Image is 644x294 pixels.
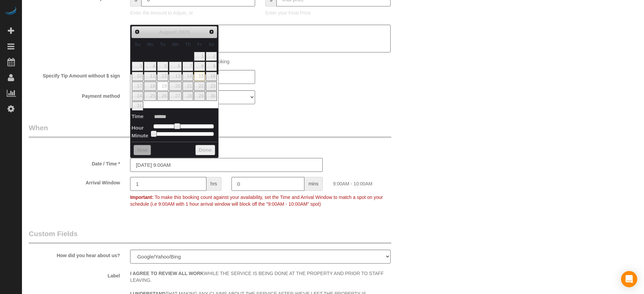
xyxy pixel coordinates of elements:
a: 5 [157,62,168,71]
a: 9 [206,62,217,71]
a: 21 [182,82,194,91]
span: Wednesday [172,42,179,47]
a: 3 [132,62,143,71]
span: Next [209,29,214,35]
input: MM/DD/YYYY HH:MM [130,158,323,172]
a: 19 [157,82,168,91]
a: 11 [144,72,156,81]
span: Tuesday [160,42,166,47]
span: August [159,29,177,35]
label: Payment method [24,90,125,99]
a: 4 [144,62,156,71]
a: 2 [206,52,217,61]
div: Open Intercom Messenger [621,271,637,287]
span: hrs [206,177,221,191]
div: 9:00AM - 10:00AM [328,177,429,187]
span: Sunday [134,42,141,47]
legend: Custom Fields [29,229,391,244]
a: Next [207,27,216,37]
a: 14 [182,72,194,81]
dt: Hour [131,124,144,133]
span: mins [304,177,323,191]
span: 2025 [178,29,190,35]
a: 30 [206,91,217,100]
span: Monday [147,42,154,47]
legend: When [29,123,391,138]
a: 10 [132,72,143,81]
a: 8 [194,62,205,71]
span: Prev [134,29,140,35]
a: 22 [194,82,205,91]
a: 7 [182,62,194,71]
p: Enter your Final Price [265,9,390,16]
strong: I AGREE TO REVIEW ALL WORK [130,271,204,276]
label: Specify Tip Amount without $ sign [24,70,125,79]
span: Friday [197,42,202,47]
a: 26 [157,91,168,100]
dt: Minute [131,132,148,140]
a: 31 [132,101,143,111]
a: 18 [144,82,156,91]
a: 20 [169,82,182,91]
a: 29 [194,91,205,100]
a: 24 [132,91,143,100]
span: Thursday [185,42,191,47]
img: Automaid Logo [4,7,18,16]
a: 1 [194,52,205,61]
label: How did you hear about us? [24,250,125,259]
label: Date / Time * [24,158,125,167]
a: 6 [169,62,182,71]
a: 13 [169,72,182,81]
a: 27 [169,91,182,100]
label: Label [24,270,125,279]
dt: Time [131,113,144,121]
button: Done [195,145,215,156]
strong: Important: [130,195,153,200]
button: Now [133,145,151,156]
a: 12 [157,72,168,81]
a: 23 [206,82,217,91]
label: Arrival Window [24,177,125,186]
a: 17 [132,82,143,91]
a: Prev [132,27,142,37]
span: To make this booking count against your availability, set the Time and Arrival Window to match a ... [130,195,383,207]
a: 16 [206,72,217,81]
span: Saturday [208,42,214,47]
a: 28 [182,91,194,100]
a: 15 [194,72,205,81]
p: Enter the Amount to Adjust, or [130,9,255,16]
a: 25 [144,91,156,100]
